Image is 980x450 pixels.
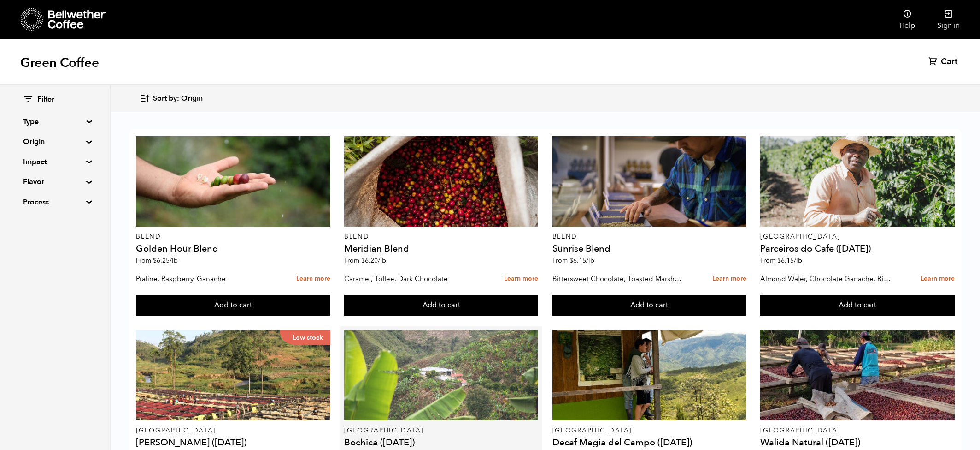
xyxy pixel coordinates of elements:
[760,244,954,253] h4: Parceiros do Cafe ([DATE])
[344,244,538,253] h4: Meridian Blend
[361,256,365,265] span: $
[136,295,330,316] button: Add to cart
[344,295,538,316] button: Add to cart
[760,272,892,286] p: Almond Wafer, Chocolate Ganache, Bing Cherry
[712,269,746,289] a: Learn more
[760,438,954,447] h4: Walida Natural ([DATE])
[23,197,87,208] summary: Process
[20,54,99,71] h1: Green Coffee
[344,272,476,286] p: Caramel, Toffee, Dark Chocolate
[760,256,802,265] span: From
[136,427,330,434] p: [GEOGRAPHIC_DATA]
[569,256,594,265] bdi: 6.15
[552,234,746,240] p: Blend
[552,427,746,434] p: [GEOGRAPHIC_DATA]
[136,244,330,253] h4: Golden Hour Blend
[928,56,960,67] a: Cart
[153,94,203,104] span: Sort by: Origin
[37,95,54,105] span: Filter
[760,295,954,316] button: Add to cart
[153,256,157,265] span: $
[344,438,538,447] h4: Bochica ([DATE])
[296,269,330,289] a: Learn more
[777,256,781,265] span: $
[552,256,594,265] span: From
[344,427,538,434] p: [GEOGRAPHIC_DATA]
[136,330,330,420] a: Low stock
[777,256,802,265] bdi: 6.15
[136,256,178,265] span: From
[136,234,330,240] p: Blend
[552,438,746,447] h4: Decaf Magia del Campo ([DATE])
[921,269,955,289] a: Learn more
[153,256,178,265] bdi: 6.25
[760,427,954,434] p: [GEOGRAPHIC_DATA]
[760,234,954,240] p: [GEOGRAPHIC_DATA]
[136,438,330,447] h4: [PERSON_NAME] ([DATE])
[344,256,386,265] span: From
[139,88,203,109] button: Sort by: Origin
[586,256,594,265] span: /lb
[344,234,538,240] p: Blend
[170,256,178,265] span: /lb
[941,56,957,67] span: Cart
[280,330,330,345] p: Low stock
[361,256,386,265] bdi: 6.20
[23,116,87,127] summary: Type
[552,295,746,316] button: Add to cart
[23,136,87,147] summary: Origin
[23,156,87,168] summary: Impact
[504,269,538,289] a: Learn more
[136,272,268,286] p: Praline, Raspberry, Ganache
[569,256,573,265] span: $
[552,272,684,286] p: Bittersweet Chocolate, Toasted Marshmallow, Candied Orange, Praline
[23,176,87,187] summary: Flavor
[552,244,746,253] h4: Sunrise Blend
[794,256,802,265] span: /lb
[378,256,386,265] span: /lb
